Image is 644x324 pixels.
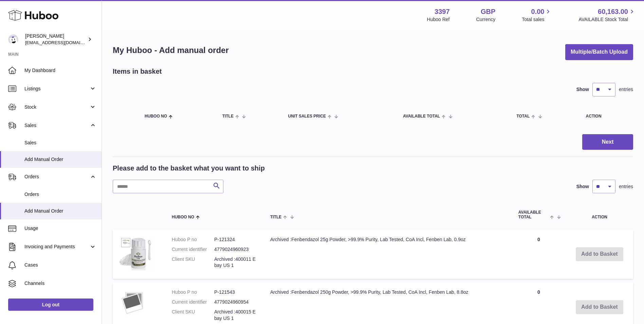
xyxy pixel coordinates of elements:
dd: Archived :400011 Ebay US 1 [214,256,257,269]
span: Cases [24,262,96,268]
dt: Huboo P no [172,289,214,295]
span: Sales [24,122,89,129]
td: Archived :Fenbendazol 25g Powder, >99.9% Purity, Lab Tested, CoA Incl, Fenben Lab, 0.9oz [263,230,512,279]
span: Usage [24,225,96,232]
span: Huboo no [145,114,167,119]
div: Huboo Ref [427,16,450,23]
span: Add Manual Order [24,156,96,163]
button: Multiple/Batch Upload [565,44,633,60]
a: 60,163.00 AVAILABLE Stock Total [578,7,636,23]
dd: 4779024960954 [214,299,257,305]
label: Show [576,183,589,190]
h1: My Huboo - Add manual order [113,45,229,56]
dt: Client SKU [172,256,214,269]
strong: 3397 [435,7,450,16]
span: Title [270,215,281,219]
span: Add Manual Order [24,208,96,214]
span: Orders [24,174,89,180]
h2: Items in basket [113,67,162,76]
dt: Client SKU [172,309,214,322]
dd: P-121543 [214,289,257,295]
span: My Dashboard [24,67,96,74]
span: 0.00 [531,7,545,16]
td: 0 [512,230,566,279]
dd: 4779024960923 [214,246,257,253]
dt: Current identifier [172,246,214,253]
span: AVAILABLE Total [518,210,549,219]
span: entries [619,183,633,190]
img: Archived :Fenbendazol 250g Powder, >99.9% Purity, Lab Tested, CoA Incl, Fenben Lab, 8.8oz [119,289,147,316]
button: Next [582,134,633,150]
span: AVAILABLE Total [403,114,440,119]
span: Listings [24,86,89,92]
strong: GBP [481,7,495,16]
img: sales@canchema.com [8,34,18,44]
div: Currency [476,16,496,23]
span: entries [619,86,633,93]
a: Log out [8,299,93,311]
span: Huboo no [172,215,194,219]
span: 60,163.00 [598,7,628,16]
span: Total [516,114,530,119]
h2: Please add to the basket what you want to ship [113,164,265,173]
span: Sales [24,140,96,146]
span: Orders [24,191,96,198]
dd: Archived :400015 Ebay US 1 [214,309,257,322]
dt: Huboo P no [172,236,214,243]
div: Action [586,114,626,119]
th: Action [566,203,633,226]
span: AVAILABLE Stock Total [578,16,636,23]
span: Channels [24,280,96,287]
span: Total sales [522,16,552,23]
span: [EMAIL_ADDRESS][DOMAIN_NAME] [25,40,100,45]
dt: Current identifier [172,299,214,305]
div: [PERSON_NAME] [25,33,86,46]
span: Unit Sales Price [288,114,326,119]
span: Stock [24,104,89,110]
dd: P-121324 [214,236,257,243]
span: Invoicing and Payments [24,244,89,250]
img: Archived :Fenbendazol 25g Powder, >99.9% Purity, Lab Tested, CoA Incl, Fenben Lab, 0.9oz [119,236,153,270]
span: Title [222,114,234,119]
a: 0.00 Total sales [522,7,552,23]
label: Show [576,86,589,93]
